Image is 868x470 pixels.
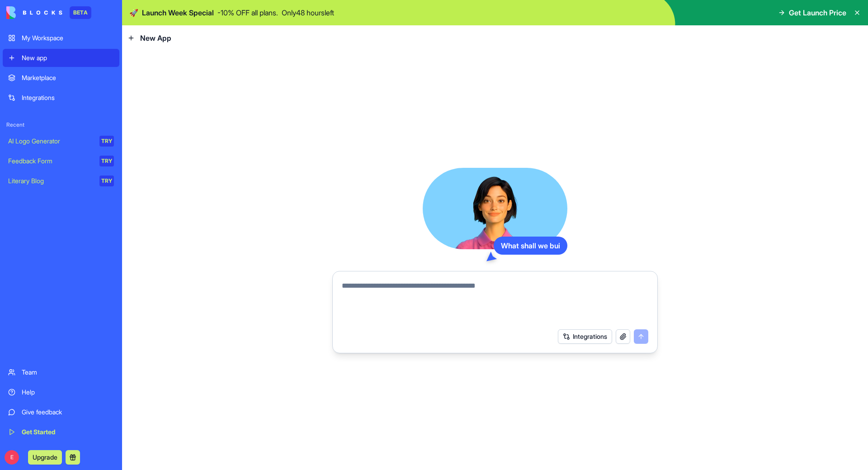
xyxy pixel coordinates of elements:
[22,33,114,43] div: My Workspace
[22,73,114,82] div: Marketplace
[217,7,278,18] p: - 10 % OFF all plans.
[28,452,62,461] a: Upgrade
[3,383,119,401] a: Help
[99,156,114,166] div: TRY
[22,93,114,102] div: Integrations
[3,152,119,170] a: Feedback FormTRY
[494,237,567,255] div: What shall we bui
[3,121,119,128] span: Recent
[3,363,119,381] a: Team
[6,6,91,19] a: BETA
[8,137,93,146] div: AI Logo Generator
[3,423,119,441] a: Get Started
[22,408,114,417] div: Give feedback
[22,427,114,437] div: Get Started
[789,7,846,18] span: Get Launch Price
[129,7,138,18] span: 🚀
[22,368,114,377] div: Team
[282,7,334,18] p: Only 48 hours left
[3,132,119,150] a: AI Logo GeneratorTRY
[3,69,119,87] a: Marketplace
[8,157,93,166] div: Feedback Form
[3,89,119,107] a: Integrations
[3,172,119,190] a: Literary BlogTRY
[22,388,114,397] div: Help
[558,329,612,344] button: Integrations
[142,7,214,18] span: Launch Week Special
[6,6,62,19] img: logo
[8,176,93,185] div: Literary Blog
[99,136,114,147] div: TRY
[3,49,119,67] a: New app
[5,450,19,465] span: E
[3,403,119,421] a: Give feedback
[99,176,114,186] div: TRY
[28,450,62,465] button: Upgrade
[70,6,91,19] div: BETA
[3,29,119,47] a: My Workspace
[22,53,114,62] div: New app
[140,33,171,43] span: New App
